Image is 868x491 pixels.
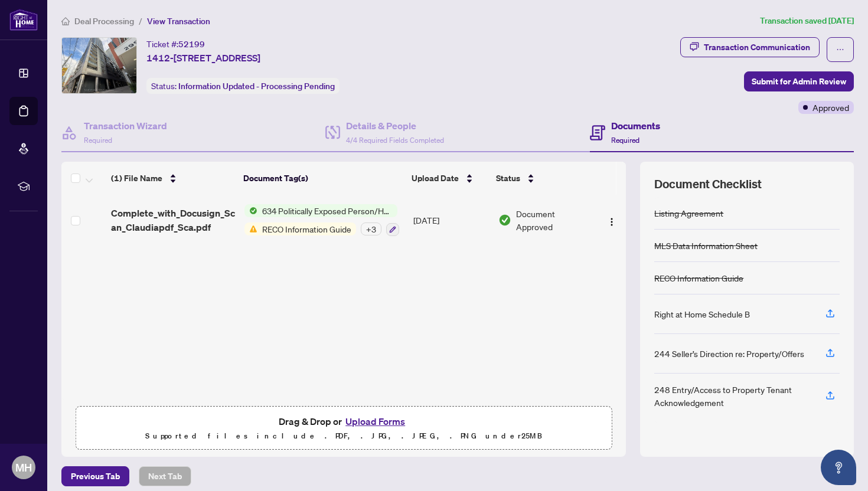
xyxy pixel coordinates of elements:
[654,347,804,360] div: 244 Seller’s Direction re: Property/Offers
[178,81,335,91] span: Information Updated - Processing Pending
[409,195,494,245] td: [DATE]
[257,222,356,235] span: RECO Information Guide
[62,38,136,93] img: IMG-C12371873_1.jpg
[279,414,409,429] span: Drag & Drop or
[139,14,142,28] li: /
[15,459,32,476] span: MH
[498,214,511,227] img: Document Status
[491,162,594,195] th: Status
[407,162,491,195] th: Upload Date
[74,16,134,27] span: Deal Processing
[611,136,639,145] span: Required
[346,119,444,133] h4: Details & People
[147,16,210,27] span: View Transaction
[9,9,38,31] img: logo
[654,176,762,192] span: Document Checklist
[496,172,520,185] span: Status
[146,51,260,65] span: 1412-[STREET_ADDRESS]
[760,14,854,28] article: Transaction saved [DATE]
[611,119,660,133] h4: Documents
[654,307,750,320] div: Right at Home Schedule B
[146,37,205,51] div: Ticket #:
[106,162,239,195] th: (1) File Name
[146,78,340,94] div: Status:
[139,466,191,486] button: Next Tab
[178,39,205,50] span: 52199
[654,271,743,284] div: RECO Information Guide
[346,136,444,145] span: 4/4 Required Fields Completed
[84,119,167,133] h4: Transaction Wizard
[244,204,399,236] button: Status Icon634 Politically Exposed Person/Head of International Organization Checklist/RecordStat...
[239,162,406,195] th: Document Tag(s)
[752,72,846,91] span: Submit for Admin Review
[84,136,112,145] span: Required
[744,71,854,91] button: Submit for Admin Review
[680,37,820,57] button: Transaction Communication
[61,17,70,25] span: home
[61,466,129,486] button: Previous Tab
[836,45,844,54] span: ellipsis
[361,222,381,235] div: + 3
[244,204,257,217] img: Status Icon
[111,172,162,185] span: (1) File Name
[654,383,811,409] div: 248 Entry/Access to Property Tenant Acknowledgement
[111,206,235,234] span: Complete_with_Docusign_Scan_Claudiapdf_Sca.pdf
[76,407,611,450] span: Drag & Drop orUpload FormsSupported files include .PDF, .JPG, .JPEG, .PNG under25MB
[83,429,604,443] p: Supported files include .PDF, .JPG, .JPEG, .PNG under 25 MB
[244,222,257,235] img: Status Icon
[812,101,849,114] span: Approved
[607,217,616,227] img: Logo
[821,450,856,485] button: Open asap
[516,207,592,233] span: Document Approved
[342,414,409,429] button: Upload Forms
[71,467,120,486] span: Previous Tab
[602,211,621,230] button: Logo
[654,207,723,220] div: Listing Agreement
[412,172,459,185] span: Upload Date
[654,239,758,252] div: MLS Data Information Sheet
[704,38,810,57] div: Transaction Communication
[257,204,397,217] span: 634 Politically Exposed Person/Head of International Organization Checklist/Record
